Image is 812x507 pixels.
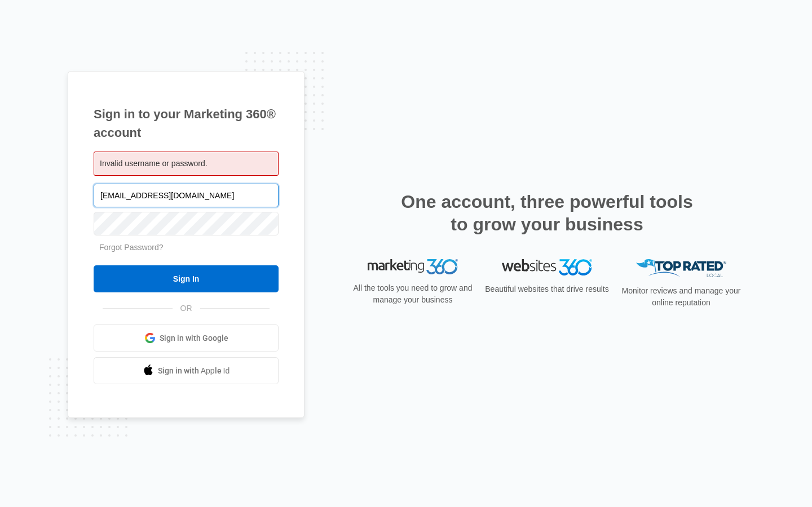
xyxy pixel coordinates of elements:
h1: Sign in to your Marketing 360® account [94,105,279,142]
p: Beautiful websites that drive results [484,283,610,295]
p: Monitor reviews and manage your online reputation [618,285,744,309]
input: Email [94,184,279,207]
span: OR [173,303,200,314]
span: Sign in with Apple Id [158,365,230,377]
a: Sign in with Apple Id [94,357,279,384]
h2: One account, three powerful tools to grow your business [398,190,696,235]
img: Top Rated Local [636,259,726,278]
p: All the tools you need to grow and manage your business [350,282,476,306]
input: Sign In [94,265,279,292]
span: Sign in with Google [160,332,228,344]
img: Websites 360 [502,259,592,275]
img: Marketing 360 [368,259,458,275]
a: Sign in with Google [94,324,279,352]
a: Forgot Password? [99,243,164,252]
span: Invalid username or password. [100,159,208,168]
